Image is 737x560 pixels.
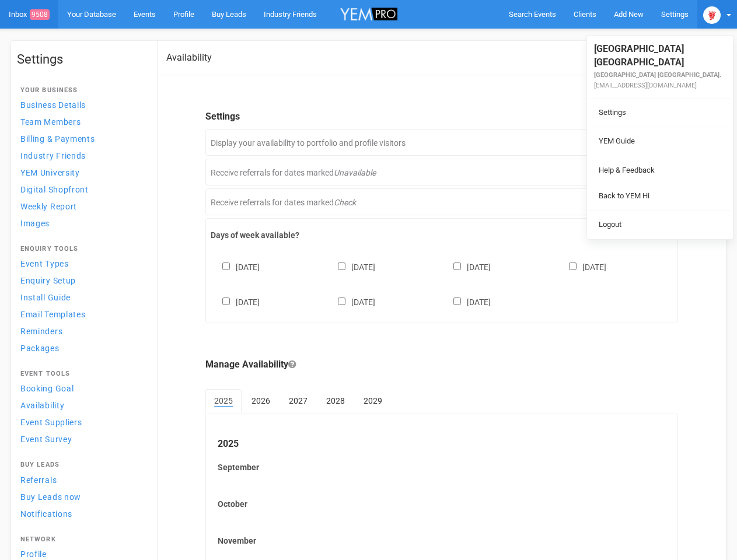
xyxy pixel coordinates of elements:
[17,114,145,129] a: Team Members
[20,461,142,468] h4: Buy Leads
[211,260,260,273] label: [DATE]
[326,260,375,273] label: [DATE]
[590,101,730,124] a: Settings
[205,389,242,414] a: 2025
[205,129,678,156] div: Display your availability to portfolio and profile visitors
[20,168,80,177] span: YEM University
[17,52,145,66] h1: Settings
[218,461,666,473] label: September
[17,340,145,356] a: Packages
[20,509,72,519] span: Notifications
[590,130,730,153] a: YEM Guide
[30,9,50,20] span: 9508
[166,52,212,63] h2: Availability
[557,260,606,273] label: [DATE]
[442,295,491,308] label: [DATE]
[20,246,142,253] h4: Enquiry Tools
[453,262,461,270] input: [DATE]
[17,306,145,322] a: Email Templates
[20,536,142,543] h4: Network
[338,262,345,270] input: [DATE]
[20,276,76,285] span: Enquiry Setup
[326,295,375,308] label: [DATE]
[20,418,82,427] span: Event Suppliers
[17,198,145,214] a: Weekly Report
[338,297,345,305] input: [DATE]
[17,164,145,180] a: YEM University
[614,10,644,19] span: Add New
[20,401,64,410] span: Availability
[594,43,684,68] span: [GEOGRAPHIC_DATA] [GEOGRAPHIC_DATA]
[20,435,72,444] span: Event Survey
[334,198,356,207] em: Check
[222,262,230,270] input: [DATE]
[20,87,142,94] h4: Your Business
[569,262,577,270] input: [DATE]
[17,506,145,521] a: Notifications
[574,10,596,19] span: Clients
[17,289,145,305] a: Install Guide
[453,297,461,305] input: [DATE]
[17,489,145,505] a: Buy Leads now
[211,295,260,308] label: [DATE]
[17,256,145,271] a: Event Types
[17,131,145,146] a: Billing & Payments
[590,213,730,236] a: Logout
[17,414,145,430] a: Event Suppliers
[17,272,145,288] a: Enquiry Setup
[17,472,145,488] a: Referrals
[442,260,491,273] label: [DATE]
[590,159,730,182] a: Help & Feedback
[20,219,50,228] span: Images
[211,229,673,241] label: Days of week available?
[334,168,376,177] em: Unavailable
[20,134,95,143] span: Billing & Payments
[594,82,697,89] small: [EMAIL_ADDRESS][DOMAIN_NAME]
[17,215,145,231] a: Images
[20,384,74,393] span: Booking Goal
[594,71,721,79] small: [GEOGRAPHIC_DATA] [GEOGRAPHIC_DATA].
[218,498,666,510] label: October
[222,297,230,305] input: [DATE]
[20,117,81,127] span: Team Members
[20,310,86,319] span: Email Templates
[243,389,279,412] a: 2026
[20,293,71,302] span: Install Guide
[17,181,145,197] a: Digital Shopfront
[355,389,391,412] a: 2029
[205,110,678,124] legend: Settings
[205,159,678,185] div: Receive referrals for dates marked
[218,437,666,451] legend: 2025
[17,397,145,413] a: Availability
[509,10,556,19] span: Search Events
[17,431,145,447] a: Event Survey
[703,6,721,24] img: open-uri20250107-2-1pbi2ie
[17,97,145,113] a: Business Details
[20,185,89,194] span: Digital Shopfront
[205,358,678,372] legend: Manage Availability
[20,100,86,110] span: Business Details
[20,259,69,268] span: Event Types
[20,370,142,377] h4: Event Tools
[17,380,145,396] a: Booking Goal
[20,344,60,353] span: Packages
[20,202,77,211] span: Weekly Report
[280,389,316,412] a: 2027
[590,185,730,208] a: Back to YEM Hi
[17,323,145,339] a: Reminders
[205,188,678,215] div: Receive referrals for dates marked
[20,327,62,336] span: Reminders
[218,535,666,547] label: November
[317,389,354,412] a: 2028
[17,148,145,163] a: Industry Friends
